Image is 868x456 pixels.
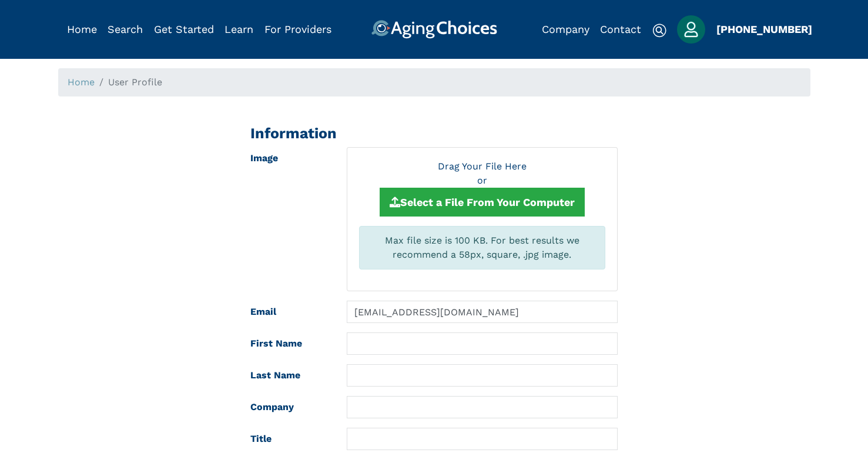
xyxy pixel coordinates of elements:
a: Company [542,23,589,35]
img: search-icon.svg [652,24,666,38]
div: Popover trigger [108,20,143,39]
label: First Name [242,332,338,355]
a: [PHONE_NUMBER] [716,23,812,35]
label: Title [242,428,338,450]
label: Company [242,396,338,418]
a: Search [108,23,143,35]
img: AgingChoices [371,20,497,39]
div: Max file size is 100 KB. For best results we recommend a 58px, square, .jpg image. [359,226,605,269]
div: Drag Your File Here [359,159,605,174]
a: Get Started [154,23,214,35]
label: Image [242,147,338,291]
div: or [359,174,605,188]
img: user_avatar.jpg [677,15,705,44]
a: Home [67,23,97,35]
div: Popover trigger [677,15,705,44]
a: For Providers [264,23,331,35]
section: Drag Your File HereorSelect a File From Your ComputerMax file size is 100 KB. For best results we... [347,147,618,291]
label: Email [242,301,338,323]
a: Home [68,76,95,88]
a: Learn [224,23,253,35]
label: Last Name [242,364,338,387]
a: Contact [600,23,641,35]
button: Select a File From Your Computer [380,188,585,217]
h2: Information [250,125,618,142]
span: User Profile [108,76,162,88]
nav: breadcrumb [58,68,810,96]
